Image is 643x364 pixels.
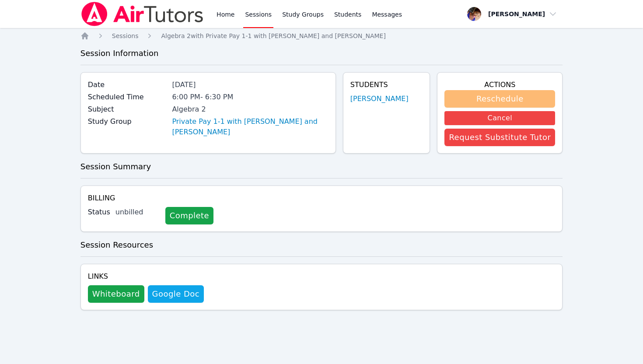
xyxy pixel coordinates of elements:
[80,47,563,59] h3: Session Information
[350,94,409,104] a: [PERSON_NAME]
[88,80,167,90] label: Date
[88,271,204,282] h4: Links
[444,111,555,125] button: Cancel
[88,92,167,102] label: Scheduled Time
[172,80,328,90] div: [DATE]
[88,104,167,115] label: Subject
[372,10,402,19] span: Messages
[88,193,556,203] h4: Billing
[112,32,139,39] span: Sessions
[444,129,555,146] button: Request Substitute Tutor
[112,31,139,40] a: Sessions
[88,116,167,127] label: Study Group
[80,161,563,173] h3: Session Summary
[161,31,385,40] a: Algebra 2with Private Pay 1-1 with [PERSON_NAME] and [PERSON_NAME]
[350,80,423,90] h4: Students
[115,207,158,217] div: unbilled
[80,239,563,251] h3: Session Resources
[80,2,204,26] img: Air Tutors
[172,116,328,137] a: Private Pay 1-1 with [PERSON_NAME] and [PERSON_NAME]
[165,207,213,224] a: Complete
[161,32,385,39] span: Algebra 2 with Private Pay 1-1 with [PERSON_NAME] and [PERSON_NAME]
[172,104,328,115] div: Algebra 2
[80,31,563,40] nav: Breadcrumb
[148,285,204,303] a: Google Doc
[88,285,144,303] button: Whiteboard
[444,80,555,90] h4: Actions
[88,207,110,217] label: Status
[172,92,328,102] div: 6:00 PM - 6:30 PM
[444,90,555,108] button: Reschedule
